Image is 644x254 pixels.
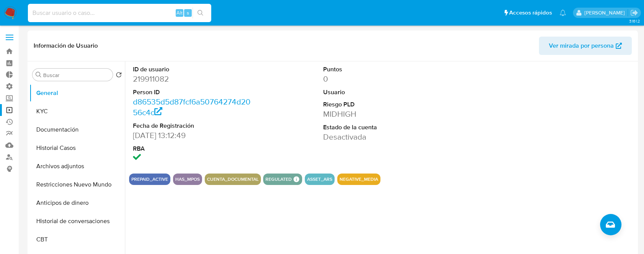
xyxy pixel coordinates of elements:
[323,65,442,74] dt: Puntos
[29,121,125,139] button: Documentación
[29,84,125,102] button: General
[133,96,251,118] a: d86535d5d87fcf6a50764274d2056c4c
[29,230,125,249] button: CBT
[187,9,189,16] span: s
[133,122,252,130] dt: Fecha de Registración
[29,194,125,212] button: Anticipos de dinero
[29,102,125,121] button: KYC
[29,157,125,175] button: Archivos adjuntos
[133,145,252,153] dt: RBA
[193,8,208,18] button: search-icon
[323,74,442,84] dd: 0
[43,72,110,79] input: Buscar
[323,100,442,109] dt: Riesgo PLD
[29,212,125,230] button: Historial de conversaciones
[133,88,252,96] dt: Person ID
[176,9,183,16] span: Alt
[29,175,125,194] button: Restricciones Nuevo Mundo
[36,72,42,78] button: Buscar
[584,9,628,16] p: ezequiel.castrillon@mercadolibre.com
[560,10,566,16] a: Notificaciones
[549,37,614,55] span: Ver mirada por persona
[323,123,442,132] dt: Estado de la cuenta
[133,65,252,74] dt: ID de usuario
[116,72,122,80] button: Volver al orden por defecto
[28,8,211,18] input: Buscar usuario o caso...
[539,37,632,55] button: Ver mirada por persona
[509,9,552,17] span: Accesos rápidos
[133,74,252,84] dd: 219911082
[323,132,442,142] dd: Desactivada
[323,88,442,96] dt: Usuario
[34,42,98,50] h1: Información de Usuario
[323,109,442,119] dd: MIDHIGH
[630,9,638,17] a: Salir
[29,139,125,157] button: Historial Casos
[133,130,252,141] dd: [DATE] 13:12:49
